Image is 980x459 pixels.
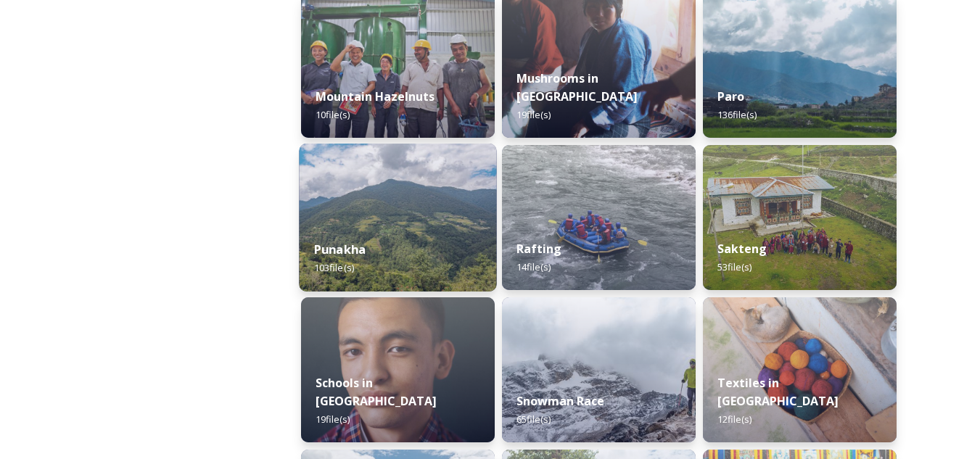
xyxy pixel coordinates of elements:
[717,413,752,426] span: 12 file(s)
[502,145,696,290] img: f73f969a-3aba-4d6d-a863-38e7472ec6b1.JPG
[516,108,551,121] span: 19 file(s)
[703,145,897,290] img: Sakteng%2520070723%2520by%2520Nantawat-5.jpg
[717,108,757,121] span: 136 file(s)
[516,393,604,409] strong: Snowman Race
[717,375,839,409] strong: Textiles in [GEOGRAPHIC_DATA]
[516,413,551,426] span: 65 file(s)
[314,261,354,274] span: 103 file(s)
[717,241,767,257] strong: Sakteng
[314,241,366,257] strong: Punakha
[301,297,495,442] img: _SCH2151_FINAL_RGB.jpg
[516,260,551,273] span: 14 file(s)
[502,297,696,442] img: Snowman%2520Race41.jpg
[316,375,437,409] strong: Schools in [GEOGRAPHIC_DATA]
[316,88,435,104] strong: Mountain Hazelnuts
[516,70,638,104] strong: Mushrooms in [GEOGRAPHIC_DATA]
[316,413,350,426] span: 19 file(s)
[299,144,496,291] img: 2022-10-01%252012.59.42.jpg
[703,297,897,442] img: _SCH9806.jpg
[316,108,350,121] span: 10 file(s)
[516,241,561,257] strong: Rafting
[717,88,744,104] strong: Paro
[717,260,752,273] span: 53 file(s)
